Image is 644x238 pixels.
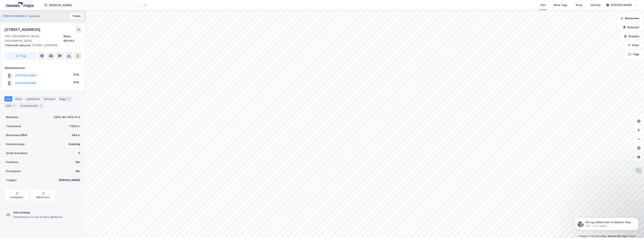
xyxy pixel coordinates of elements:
div: 1 633 ㎡ [69,124,80,128]
a: Improve this map [608,235,626,237]
div: Nei [76,169,80,173]
img: Z [635,167,642,174]
div: Mine Tags [554,3,567,7]
div: 5 [39,104,43,107]
div: 1 [12,104,16,107]
div: Arealplaner [10,196,23,199]
span: Tilhørende adresser: [4,44,32,47]
button: Filter [625,42,643,49]
div: 50% [73,80,79,85]
button: [PERSON_NAME] [3,14,24,18]
div: Punktleie [6,160,18,164]
button: Tag [4,52,37,60]
button: Analyse [621,33,643,40]
button: Tilbake [70,13,83,19]
div: Eiendom [29,14,40,18]
div: [PERSON_NAME] [59,178,80,182]
div: 1397, [GEOGRAPHIC_DATA], [GEOGRAPHIC_DATA] [4,34,63,43]
button: Tags [625,51,643,58]
div: Festegrunn [6,169,21,173]
div: [STREET_ADDRESS] [4,43,79,48]
div: 284 ㎡ [72,133,80,137]
div: 3203-40-1413-0-0 [54,115,80,119]
div: 0 [78,151,80,155]
a: Mapbox [578,235,588,237]
div: Tinglyst [6,178,17,182]
div: Kart [540,3,546,7]
input: Søk på adresse, matrikkel, gårdeiere, leietakere eller personer [47,2,143,8]
div: Eiendommen er eid av flere gårdeiere [13,215,63,219]
div: Bolig [576,3,582,7]
div: Enebolig [69,142,80,146]
button: Datasett [620,24,643,31]
div: Leietakere [25,96,41,101]
div: ESG [4,103,17,108]
div: 4 [67,97,70,101]
div: Miljøstatus [37,196,50,199]
div: Hjemmelshaver [5,66,81,70]
div: Verktøy [590,3,601,7]
div: Delt eieskap [13,210,63,215]
a: OpenStreetMap [589,235,607,237]
div: 50% [73,72,79,77]
div: Info [4,96,12,101]
div: Asker, 40/1413 [63,34,82,43]
div: Datasett [42,96,57,101]
div: [STREET_ADDRESS] [4,27,41,33]
div: Eiendomstype [6,142,25,146]
div: Eiere [14,96,23,101]
div: Bygg [58,96,72,101]
div: Nei [76,160,80,164]
iframe: Intercom notifications melding [569,210,644,236]
div: Transaksjoner [19,103,44,108]
button: Bokmerker [617,15,643,22]
div: Matrikkel [6,115,18,119]
img: logo.a4113a55bc3d86da70a041830d287a7e.svg [6,2,34,8]
div: [PERSON_NAME] [611,3,632,7]
div: Antall leietakere [6,151,28,155]
div: Bruksareal (BRA) [6,133,28,137]
div: Tomteareal [6,124,21,128]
